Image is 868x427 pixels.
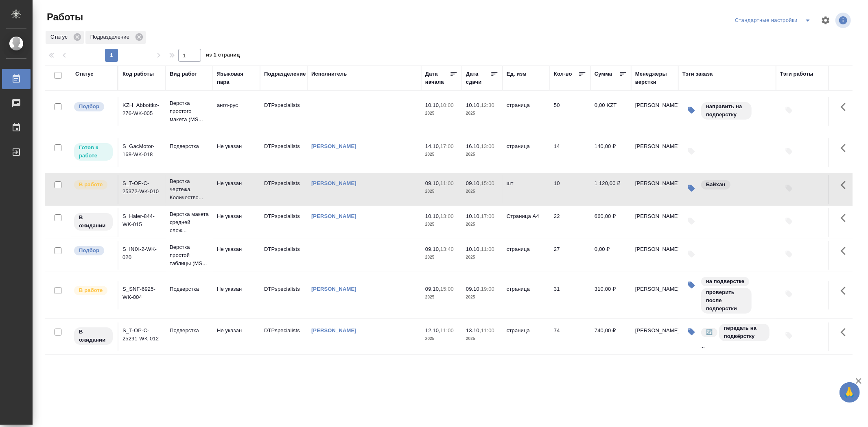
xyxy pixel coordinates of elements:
td: 31 [550,281,590,309]
td: страница [503,241,550,270]
div: Тэги работы [780,70,813,78]
span: 🙏 [843,384,857,401]
td: 0,00 ₽ [590,241,631,270]
td: Не указан [213,281,260,309]
p: 11:00 [440,327,454,333]
p: 09.10, [425,286,440,292]
button: Изменить тэги [682,276,700,294]
td: Не указан [213,241,260,270]
p: 2025 [466,253,498,261]
td: 50 [550,97,590,126]
p: 10.10, [466,102,481,108]
div: Подразделение [264,70,306,78]
p: Байхан [706,181,726,189]
td: 0,00 KZT [590,97,631,126]
p: 10.10, [466,246,481,252]
button: Изменить тэги [682,323,700,341]
td: Не указан [213,208,260,237]
td: DTPspecialists [260,97,307,126]
span: Посмотреть информацию [835,13,853,28]
td: Страница А4 [503,208,550,237]
p: 16.10, [466,143,481,149]
p: 10.10, [425,213,440,219]
button: Добавить тэги [682,212,700,230]
button: Добавить тэги [780,245,798,263]
a: [PERSON_NAME] [311,180,356,186]
td: DTPspecialists [260,175,307,204]
p: 15:00 [481,180,494,186]
td: Не указан [213,138,260,167]
p: Верстка простой таблицы (MS... [170,243,209,268]
button: Здесь прячутся важные кнопки [836,175,855,195]
span: Настроить таблицу [816,11,835,30]
td: DTPspecialists [260,138,307,167]
p: Подбор [79,102,99,111]
td: S_INIX-2-WK-020 [118,241,166,270]
p: 09.10, [425,246,440,252]
p: Подбор [79,246,99,255]
td: 22 [550,208,590,237]
td: англ-рус [213,97,260,126]
p: [PERSON_NAME] [635,212,674,220]
button: Добавить тэги [780,179,798,197]
p: передать на подвёрстку [724,324,765,340]
button: Здесь прячутся важные кнопки [836,322,855,342]
p: 13:40 [440,246,454,252]
p: В ожидании [79,328,108,344]
p: 09.10, [425,180,440,186]
div: Статус [75,70,94,78]
p: Подверстка [170,285,209,293]
td: S_T-OP-C-25291-WK-012 [118,322,166,351]
div: направить на подверстку [700,101,752,120]
p: 13.10, [466,327,481,333]
p: 09.10, [466,180,481,186]
p: Верстка простого макета (MS... [170,99,209,124]
p: 14.10, [425,143,440,149]
td: S_SNF-6925-WK-004 [118,281,166,309]
p: 10.10, [425,102,440,108]
p: Подразделение [90,33,132,41]
p: 11:00 [481,246,494,252]
td: страница [503,322,550,351]
button: Добавить тэги [780,142,798,160]
div: Можно подбирать исполнителей [73,245,114,256]
p: 12.10, [425,327,440,333]
div: Код работы [122,70,154,78]
td: DTPspecialists [260,241,307,270]
div: Кол-во [554,70,572,78]
p: 12:30 [481,102,494,108]
p: 2025 [466,109,498,118]
div: Дата начала [425,70,450,86]
p: 19:00 [481,286,494,292]
td: 140,00 ₽ [590,138,631,167]
div: Ед. изм [507,70,527,78]
div: Подразделение [85,31,146,44]
td: KZH_Abbottkz-276-WK-005 [118,97,166,126]
p: 2025 [466,150,498,159]
td: DTPspecialists [260,322,307,351]
button: Добавить тэги [780,212,798,230]
p: 11:00 [440,180,454,186]
td: DTPspecialists [260,208,307,237]
p: 2025 [466,187,498,196]
p: 15:00 [440,286,454,292]
td: S_Haier-844-WK-015 [118,208,166,237]
p: 2025 [425,220,458,229]
td: 14 [550,138,590,167]
button: Добавить тэги [780,101,798,119]
p: 13:00 [481,143,494,149]
td: Не указан [213,322,260,351]
button: Здесь прячутся важные кнопки [836,138,855,158]
p: 09.10, [466,286,481,292]
div: Байхан [700,179,731,190]
button: Здесь прячутся важные кнопки [836,281,855,301]
p: [PERSON_NAME] [635,327,674,335]
div: split button [733,14,816,27]
div: Тэги заказа [682,70,713,78]
p: В работе [79,286,103,294]
button: Изменить тэги [682,179,700,197]
div: Менеджеры верстки [635,70,674,86]
p: 17:00 [481,213,494,219]
p: [PERSON_NAME] [635,285,674,293]
td: 310,00 ₽ [590,281,631,309]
